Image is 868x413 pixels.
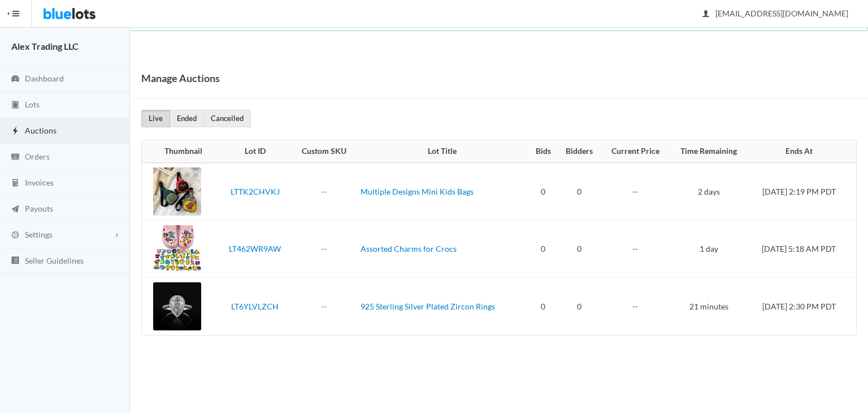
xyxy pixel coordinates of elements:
ion-icon: paper plane [10,204,21,215]
ion-icon: person [700,9,711,20]
ion-icon: cash [10,152,21,163]
span: Payouts [25,204,53,213]
a: -- [321,244,327,253]
ion-icon: flash [10,126,21,137]
a: -- [321,187,327,196]
th: Lot ID [219,140,292,163]
ion-icon: calculator [10,178,21,189]
td: -- [601,220,670,278]
td: 0 [528,163,558,221]
th: Custom SKU [292,140,356,163]
a: Cancelled [203,110,251,127]
ion-icon: cog [10,230,21,241]
th: Current Price [601,140,670,163]
th: Bids [528,140,558,163]
ion-icon: clipboard [10,100,21,111]
th: Lot Title [356,140,528,163]
span: Orders [25,152,50,161]
td: 0 [558,163,601,221]
a: Ended [170,110,204,127]
ion-icon: list box [10,256,21,266]
h1: Manage Auctions [141,70,220,87]
span: Settings [25,230,53,239]
span: Auctions [25,126,57,135]
strong: Alex Trading LLC [11,41,79,51]
td: -- [601,163,670,221]
th: Ends At [748,140,856,163]
ion-icon: speedometer [10,74,21,85]
td: -- [601,278,670,335]
a: Assorted Charms for Crocs [361,244,457,253]
td: [DATE] 2:19 PM PDT [748,163,856,221]
span: Lots [25,100,40,109]
a: -- [321,302,327,311]
td: 0 [528,278,558,335]
a: LT462WR9AW [229,244,281,253]
span: [EMAIL_ADDRESS][DOMAIN_NAME] [703,8,848,18]
span: Invoices [25,178,54,187]
td: 1 day [670,220,748,278]
th: Time Remaining [670,140,748,163]
span: Seller Guidelines [25,256,84,265]
span: Dashboard [25,74,64,83]
td: [DATE] 2:30 PM PDT [748,278,856,335]
a: 925 Sterling Silver Plated Zircon Rings [361,302,495,311]
td: 0 [558,220,601,278]
td: 21 minutes [670,278,748,335]
a: LT6YLVLZCH [231,302,279,311]
td: 0 [528,220,558,278]
a: Multiple Designs Mini Kids Bags [361,187,474,196]
a: Live [141,110,170,127]
td: [DATE] 5:18 AM PDT [748,220,856,278]
th: Bidders [558,140,601,163]
a: LTTK2CHVKJ [231,187,280,196]
th: Thumbnail [142,140,219,163]
td: 0 [558,278,601,335]
td: 2 days [670,163,748,221]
